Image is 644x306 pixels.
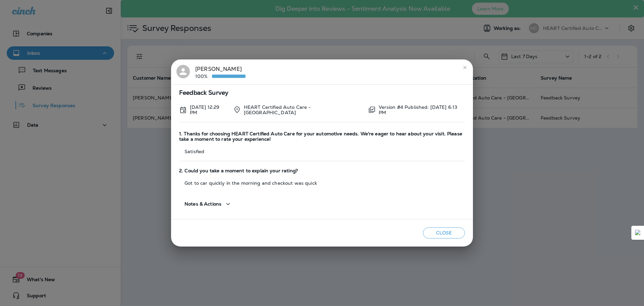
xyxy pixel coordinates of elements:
span: Notes & Actions [184,201,221,207]
button: Notes & Actions [179,194,237,214]
p: Version #4 Published: [DATE] 6:13 PM [379,104,465,115]
button: close [460,62,470,73]
p: Satisfied [179,149,465,154]
img: Detect Auto [635,230,641,236]
p: HEART Certified Auto Care - [GEOGRAPHIC_DATA] [244,104,363,115]
div: [PERSON_NAME] [195,65,246,79]
span: 1. Thanks for choosing HEART Certified Auto Care for your automotive needs. We're eager to hear a... [179,131,465,142]
p: 100% [195,74,212,79]
p: Sep 25, 2025 12:29 PM [190,104,228,115]
button: Close [423,227,465,238]
span: Feedback Survey [179,90,465,96]
p: Got to car quickly in the morning and checkout was quick [179,180,465,186]
span: 2. Could you take a moment to explain your rating? [179,168,465,174]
